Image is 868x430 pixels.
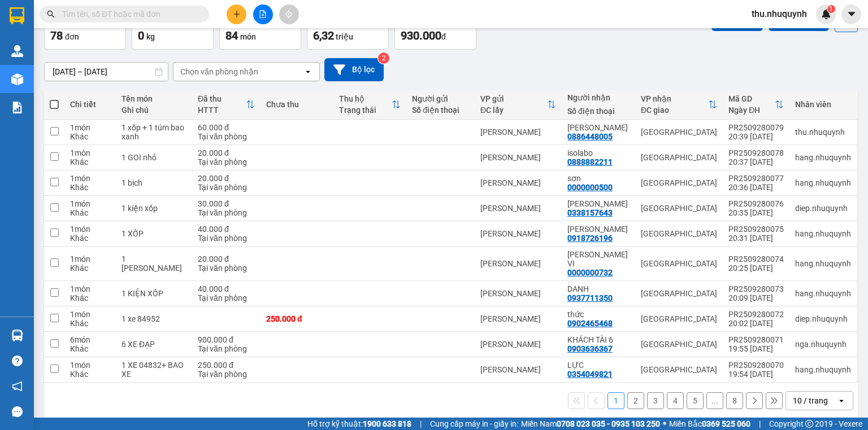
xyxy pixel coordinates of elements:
[567,157,613,166] div: 0888882211
[795,128,851,137] div: thu.nhuquynh
[567,335,630,344] div: KHÁCH TÀI 6
[70,174,110,183] div: 1 món
[307,9,389,50] button: Đã thu6,32 triệu
[70,199,110,208] div: 1 món
[198,183,255,192] div: Tại văn phòng
[480,178,556,187] div: [PERSON_NAME]
[253,5,273,24] button: file-add
[706,392,723,409] button: ...
[70,183,110,192] div: Khác
[641,128,717,137] div: [GEOGRAPHIC_DATA]
[795,100,851,109] div: Nhân viên
[728,255,784,264] div: PR2509280074
[567,250,630,268] div: THÚY VI
[198,174,255,183] div: 20.000 đ
[795,314,851,323] div: diep.nhuquynh
[567,107,630,116] div: Số điện thoại
[641,204,717,213] div: [GEOGRAPHIC_DATA]
[259,10,267,18] span: file-add
[795,340,851,349] div: nga.nhuquynh
[333,90,406,120] th: Toggle SortBy
[70,310,110,319] div: 1 món
[339,94,392,103] div: Thu hộ
[441,32,446,41] span: đ
[339,106,392,115] div: Trạng thái
[198,370,255,379] div: Tại văn phòng
[567,293,613,302] div: 0937711350
[728,344,784,353] div: 19:55 [DATE]
[198,335,255,344] div: 900.000 đ
[121,289,186,298] div: 1 KIỆN XỐP
[420,418,422,430] span: |
[480,289,556,298] div: [PERSON_NAME]
[641,259,717,268] div: [GEOGRAPHIC_DATA]
[121,314,186,323] div: 1 xe 84952
[728,157,784,166] div: 20:37 [DATE]
[567,132,613,141] div: 0886448005
[121,255,186,273] div: 1 CỤC HỒNG
[567,268,613,277] div: 0000000732
[285,10,293,18] span: aim
[795,178,851,187] div: hang.nhuquynh
[45,63,168,81] input: Select a date range.
[11,102,23,113] img: solution-icon
[70,264,110,273] div: Khác
[363,419,411,428] strong: 1900 633 818
[759,418,761,430] span: |
[11,45,23,57] img: warehouse-icon
[728,361,784,370] div: PR2509280070
[641,314,717,323] div: [GEOGRAPHIC_DATA]
[336,32,353,41] span: triệu
[480,340,556,349] div: [PERSON_NAME]
[121,153,186,162] div: 1 GOI nhỏ
[567,174,630,183] div: sơn
[307,418,411,430] span: Hỗ trợ kỹ thuật:
[567,361,630,370] div: LỰC
[121,178,186,187] div: 1 bịch
[641,106,708,115] div: ĐC giao
[198,132,255,141] div: Tại văn phòng
[198,284,255,293] div: 40.000 đ
[627,392,644,409] button: 2
[728,106,775,115] div: Ngày ĐH
[401,29,441,42] span: 930.000
[138,29,144,42] span: 0
[728,174,784,183] div: PR2509280077
[480,314,556,323] div: [PERSON_NAME]
[728,94,775,103] div: Mã GD
[805,420,813,428] span: copyright
[607,392,624,409] button: 1
[12,356,23,366] span: question-circle
[795,229,851,238] div: hang.nhuquynh
[121,361,186,379] div: 1 XE 04832+ BAO XE
[70,208,110,217] div: Khác
[227,5,246,24] button: plus
[728,310,784,319] div: PR2509280072
[567,93,630,102] div: Người nhận
[641,229,717,238] div: [GEOGRAPHIC_DATA]
[430,418,518,430] span: Cung cấp máy in - giấy in:
[480,259,556,268] div: [PERSON_NAME]
[70,319,110,328] div: Khác
[728,370,784,379] div: 19:54 [DATE]
[702,419,750,428] strong: 0369 525 060
[324,58,384,81] button: Bộ lọc
[641,365,717,374] div: [GEOGRAPHIC_DATA]
[728,319,784,328] div: 20:02 [DATE]
[663,422,666,426] span: ⚪️
[70,100,110,109] div: Chi tiết
[728,284,784,293] div: PR2509280073
[412,106,469,115] div: Số điện thoại
[132,9,214,50] button: Khối lượng0kg
[70,255,110,264] div: 1 món
[557,419,660,428] strong: 0708 023 035 - 0935 103 250
[12,406,23,417] span: message
[480,106,547,115] div: ĐC lấy
[475,90,562,120] th: Toggle SortBy
[121,106,186,115] div: Ghi chú
[821,9,831,19] img: icon-new-feature
[198,344,255,353] div: Tại văn phòng
[567,199,630,208] div: mười
[641,289,717,298] div: [GEOGRAPHIC_DATA]
[723,90,789,120] th: Toggle SortBy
